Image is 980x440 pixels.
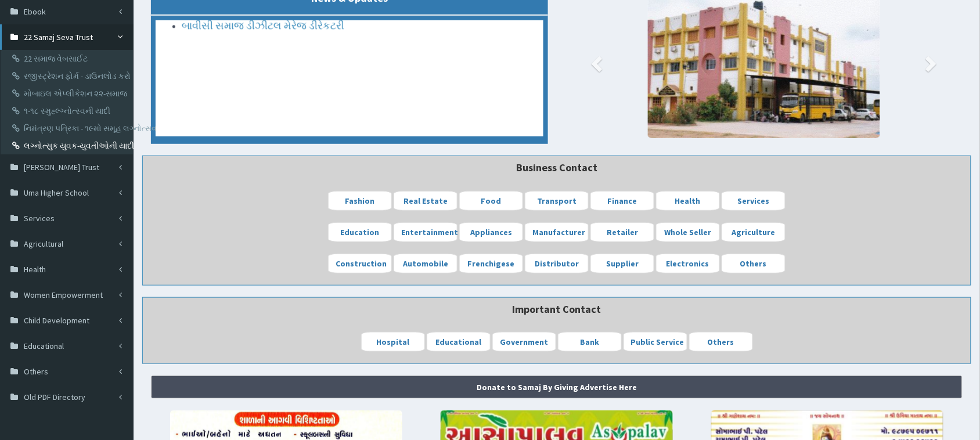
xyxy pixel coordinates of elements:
[606,258,639,269] b: Supplier
[590,191,654,211] a: Finance
[500,337,548,347] b: Government
[558,332,622,352] a: Bank
[24,366,48,377] span: Others
[394,254,457,273] a: Automobile
[435,337,481,347] b: Educational
[24,239,63,249] span: Agricultural
[580,337,599,347] b: Bank
[608,196,637,206] b: Finance
[376,337,409,347] b: Hospital
[537,196,577,206] b: Transport
[3,120,133,137] a: નિમંત્રણ પત્રિકા - ૧૯મો સમૂહ લગ્નોત્સવ
[722,254,786,273] a: Others
[722,191,786,211] a: Services
[328,254,392,273] a: Construction
[590,254,654,273] a: Supplier
[394,191,457,211] a: Real Estate
[708,337,734,347] b: Others
[24,290,103,300] span: Women Empowerment
[24,162,99,172] span: [PERSON_NAME] Trust
[401,227,458,237] b: Entertainment
[689,332,753,352] a: Others
[459,191,523,211] a: Food
[675,196,701,206] b: Health
[525,222,589,242] a: Manufacturer
[182,16,344,29] a: બાવીસી સમાજ ડીઝીટલ મેરેજ ડીરેકટરી
[24,315,89,326] span: Child Development
[666,258,709,269] b: Electronics
[722,222,786,242] a: Agriculture
[24,6,46,17] span: Ebook
[590,222,654,242] a: Retailer
[535,258,579,269] b: Distributor
[24,187,89,198] span: Uma Higher School
[345,196,375,206] b: Fashion
[3,102,133,120] a: ૧-૧૮ સ્મુહ્લ્ગ્નોત્સ્વની યાદી
[3,67,133,85] a: રજીસ્ટ્રેશન ફોર્મ - ડાઉનલોડ કરો
[516,161,597,174] b: Business Contact
[624,332,687,352] a: Public Service
[656,254,720,273] a: Electronics
[470,227,512,237] b: Appliances
[3,137,133,154] a: લગ્નોત્સુક યુવક-યુવતીઓની યાદી
[477,382,637,392] strong: Donate to Samaj By Giving Advertise Here
[665,227,712,237] b: Whole Seller
[459,254,523,273] a: Frenchigese
[607,227,638,237] b: Retailer
[468,258,515,269] b: Frenchigese
[3,50,133,67] a: 22 સમાજ વેબસાઈટ
[492,332,556,352] a: Government
[525,254,589,273] a: Distributor
[24,32,93,42] span: 22 Samaj Seva Trust
[394,222,457,242] a: Entertainment
[403,258,448,269] b: Automobile
[631,337,684,347] b: Public Service
[336,258,387,269] b: Construction
[24,213,55,223] span: Services
[525,191,589,211] a: Transport
[481,196,502,206] b: Food
[328,191,392,211] a: Fashion
[532,227,585,237] b: Manufacturer
[361,332,425,352] a: Hospital
[656,191,720,211] a: Health
[328,222,392,242] a: Education
[24,392,85,402] span: Old PDF Directory
[24,264,46,275] span: Health
[740,258,767,269] b: Others
[656,222,720,242] a: Whole Seller
[427,332,491,352] a: Educational
[24,341,64,351] span: Educational
[513,302,601,316] b: Important Contact
[732,227,776,237] b: Agriculture
[341,227,380,237] b: Education
[403,196,448,206] b: Real Estate
[738,196,770,206] b: Services
[459,222,523,242] a: Appliances
[3,85,133,102] a: મોબાઇલ એપ્લીકેશન ૨૨-સમાજ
